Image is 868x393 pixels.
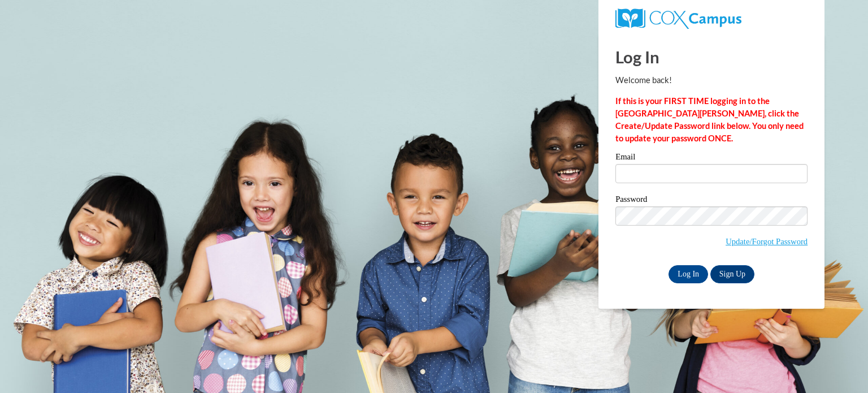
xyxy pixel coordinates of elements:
[615,153,808,164] label: Email
[615,195,808,206] label: Password
[615,74,808,87] p: Welcome back!
[669,265,708,283] input: Log In
[615,8,741,29] img: COX Campus
[615,96,804,143] strong: If this is your FIRST TIME logging in to the [GEOGRAPHIC_DATA][PERSON_NAME], click the Create/Upd...
[726,237,808,246] a: Update/Forgot Password
[615,13,741,23] a: COX Campus
[615,45,808,68] h1: Log In
[710,265,754,283] a: Sign Up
